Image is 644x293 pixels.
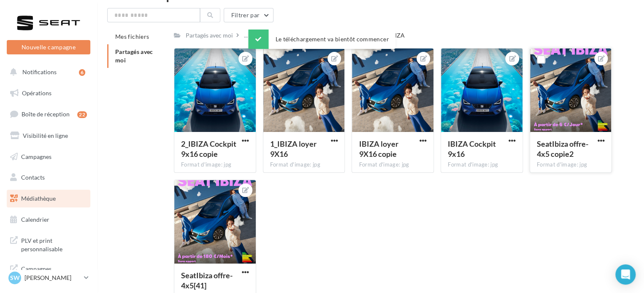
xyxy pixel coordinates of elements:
[5,190,92,207] a: Médiathèque
[21,195,56,202] span: Médiathèque
[21,263,87,281] span: Campagnes DataOnDemand
[24,274,81,282] p: [PERSON_NAME]
[359,139,398,159] span: IBIZA loyer 9X16 copie
[5,260,92,285] a: Campagnes DataOnDemand
[5,211,92,228] a: Calendrier
[248,30,395,49] div: Le téléchargement va bientôt commencer
[448,139,496,159] span: IBIZA Cockpit 9x16
[22,68,57,75] span: Notifications
[5,231,92,256] a: PLV et print personnalisable
[22,110,70,118] span: Boîte de réception
[115,48,153,64] span: Partagés avec moi
[77,111,87,118] div: 22
[186,31,233,40] div: Partagés avec moi
[5,63,89,81] button: Notifications 6
[21,216,49,223] span: Calendrier
[615,264,636,285] div: Open Intercom Messenger
[10,274,20,282] span: SW
[5,148,92,166] a: Campagnes
[181,161,249,169] div: Format d'image: jpg
[270,161,338,169] div: Format d'image: jpg
[537,139,588,159] span: SeatIbiza offre-4x5 copie2
[181,271,233,290] span: SeatIbiza offre-4x5[41]
[5,105,92,123] a: Boîte de réception22
[270,139,317,159] span: 1_IBIZA loyer 9X16
[448,161,516,169] div: Format d'image: jpg
[5,127,92,145] a: Visibilité en ligne
[242,30,249,41] div: ...
[7,270,90,286] a: SW [PERSON_NAME]
[224,8,273,22] button: Filtrer par
[7,40,90,54] button: Nouvelle campagne
[22,89,51,97] span: Opérations
[21,153,51,160] span: Campagnes
[181,139,236,159] span: 2_IBIZA Cockpit 9x16 copie
[390,31,405,40] div: IBIZA
[23,132,68,139] span: Visibilité en ligne
[537,161,605,169] div: Format d'image: jpg
[21,235,87,253] span: PLV et print personnalisable
[21,174,45,181] span: Contacts
[359,161,427,169] div: Format d'image: jpg
[79,69,85,76] div: 6
[5,84,92,102] a: Opérations
[115,33,149,40] span: Mes fichiers
[5,169,92,186] a: Contacts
